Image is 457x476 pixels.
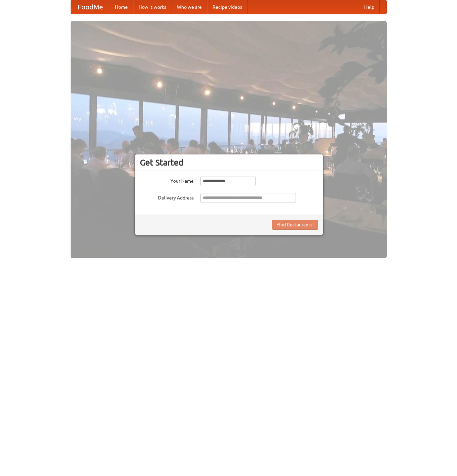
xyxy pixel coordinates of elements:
[71,0,110,14] a: FoodMe
[140,193,194,201] label: Delivery Address
[359,0,380,14] a: Help
[133,0,172,14] a: How it works
[272,220,318,230] button: Find Restaurants!
[110,0,133,14] a: Home
[140,176,194,184] label: Your Name
[140,157,318,168] h3: Get Started
[207,0,247,14] a: Recipe videos
[172,0,207,14] a: Who we are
